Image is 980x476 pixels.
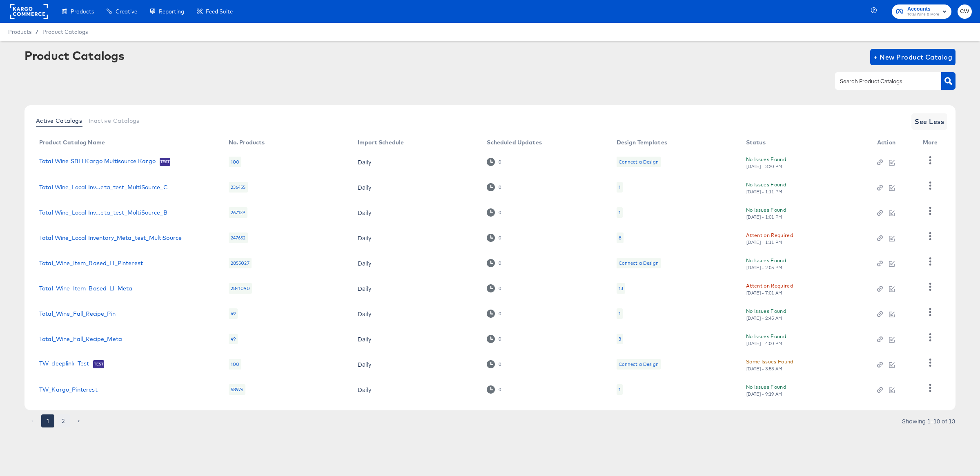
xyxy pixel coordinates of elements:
[31,29,42,35] span: /
[229,207,247,218] div: 267139
[498,184,501,190] div: 0
[619,310,621,317] div: 1
[351,175,480,200] td: Daily
[870,49,955,65] button: + New Product Catalog
[71,8,94,15] span: Products
[873,51,952,63] span: + New Product Catalog
[24,414,87,427] nav: pagination navigation
[619,184,621,190] div: 1
[619,260,659,266] div: Connect a Design
[498,311,501,317] div: 0
[351,225,480,250] td: Daily
[958,4,972,19] button: CW
[351,326,480,352] td: Daily
[498,336,501,342] div: 0
[229,258,252,268] div: 2855027
[746,281,793,290] div: Attention Required
[36,117,82,124] span: Active Catalogs
[746,357,793,372] button: Some Issues Found[DATE] - 3:53 AM
[617,359,661,370] div: Connect a Design
[498,159,501,165] div: 0
[617,258,661,268] div: Connect a Design
[739,136,871,149] th: Status
[617,207,623,218] div: 1
[229,182,248,193] div: 236455
[229,139,265,146] div: No. Products
[498,260,501,266] div: 0
[746,357,793,366] div: Some Issues Found
[24,49,124,62] div: Product Catalogs
[487,385,501,393] div: 0
[619,285,623,292] div: 13
[487,158,501,166] div: 0
[915,116,944,127] span: See Less
[619,209,621,216] div: 1
[39,336,122,342] a: Total_Wine_Fall_Recipe_Meta
[487,310,501,317] div: 0
[487,284,501,292] div: 0
[619,336,621,342] div: 3
[41,414,54,427] button: page 1
[57,414,70,427] button: Go to page 2
[498,210,501,215] div: 0
[498,387,501,392] div: 0
[159,8,184,15] span: Reporting
[39,310,116,317] a: Total_Wine_Fall_Recipe_Pin
[39,158,156,166] a: Total Wine SBLI Kargo Multisource Kargo
[746,239,783,245] div: [DATE] - 1:11 PM
[498,361,501,367] div: 0
[746,366,783,372] div: [DATE] - 3:53 AM
[617,283,625,294] div: 13
[351,301,480,326] td: Daily
[746,231,793,239] div: Attention Required
[746,281,793,296] button: Attention Required[DATE] - 7:01 AM
[116,8,137,15] span: Creative
[39,285,132,292] a: Total_Wine_Item_Based_LI_Meta
[498,286,501,291] div: 0
[229,283,252,294] div: 2841090
[39,360,89,368] a: TW_deeplink_Test
[229,359,241,370] div: 100
[619,386,621,393] div: 1
[39,260,143,266] a: Total_Wine_Item_Based_LI_Pinterest
[916,136,947,149] th: More
[487,360,501,368] div: 0
[351,200,480,225] td: Daily
[487,259,501,267] div: 0
[911,113,947,130] button: See Less
[617,182,623,193] div: 1
[907,11,939,18] span: Total Wine & More
[351,250,480,276] td: Daily
[487,335,501,343] div: 0
[8,29,31,35] span: Products
[487,234,501,241] div: 0
[229,232,248,243] div: 247652
[39,184,168,190] a: Total Wine_Local Inv...eta_test_MultiSource_C
[617,384,623,395] div: 1
[358,139,404,146] div: Import Schedule
[746,290,783,296] div: [DATE] - 7:01 AM
[487,139,542,146] div: Scheduled Updates
[39,235,182,241] a: Total Wine_Local Inventory_Meta_test_MultiSource
[892,4,951,19] button: AccountsTotal Wine & More
[617,157,661,167] div: Connect a Design
[838,77,925,86] input: Search Product Catalogs
[72,414,85,427] button: Go to next page
[39,209,167,216] a: Total Wine_Local Inv...eta_test_MultiSource_B
[229,384,246,395] div: 58974
[229,308,238,319] div: 49
[617,308,623,319] div: 1
[498,235,501,241] div: 0
[39,386,98,393] a: TW_Kargo_Pinterest
[487,183,501,191] div: 0
[746,231,793,245] button: Attention Required[DATE] - 1:11 PM
[487,208,501,216] div: 0
[617,334,623,344] div: 3
[871,136,916,149] th: Action
[160,159,171,165] span: Test
[961,7,969,16] span: CW
[351,149,480,175] td: Daily
[93,361,104,368] span: Test
[907,5,939,13] span: Accounts
[229,157,241,167] div: 100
